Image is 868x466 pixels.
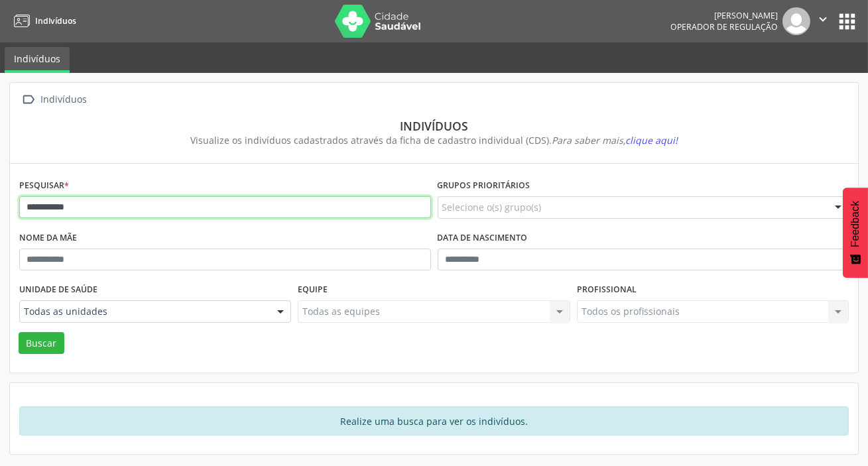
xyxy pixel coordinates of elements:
[625,134,678,146] span: clique aqui!
[24,305,264,318] span: Todas as unidades
[19,228,77,249] label: Nome da mãe
[298,280,328,300] label: Equipe
[29,119,839,133] div: Indivíduos
[849,201,861,247] span: Feedback
[670,10,778,21] div: [PERSON_NAME]
[19,90,38,109] i: 
[19,332,64,355] button: Buscar
[19,90,90,109] a:  Indivíduos
[782,7,810,35] img: img
[836,10,859,33] button: apps
[442,200,542,214] span: Selecione o(s) grupo(s)
[38,90,90,109] div: Indivíduos
[816,12,830,27] i: 
[35,15,76,27] span: Indivíduos
[19,280,97,300] label: Unidade de saúde
[19,176,69,196] label: Pesquisar
[9,10,76,32] a: Indivíduos
[438,228,528,249] label: Data de nascimento
[670,21,778,32] span: Operador de regulação
[29,133,839,147] div: Visualize os indivíduos cadastrados através da ficha de cadastro individual (CDS).
[438,176,530,196] label: Grupos prioritários
[577,280,637,300] label: Profissional
[5,47,70,73] a: Indivíduos
[810,7,836,35] button: 
[552,134,678,146] i: Para saber mais,
[843,188,868,278] button: Feedback - Mostrar pesquisa
[19,406,849,436] div: Realize uma busca para ver os indivíduos.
